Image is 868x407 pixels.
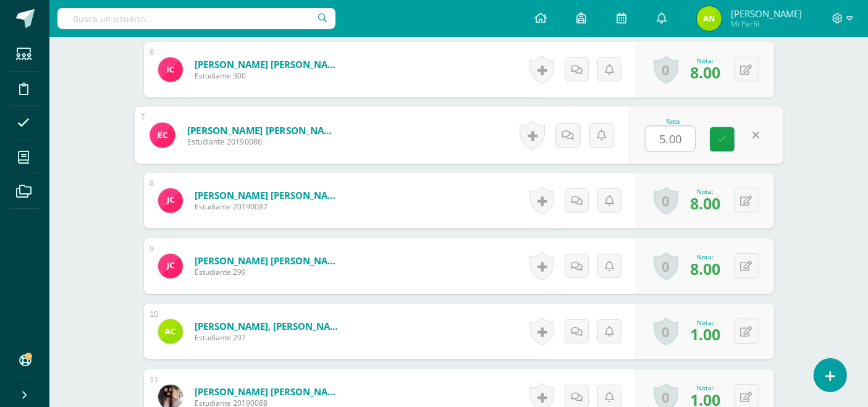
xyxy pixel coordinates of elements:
[646,127,695,151] input: 0-8.0
[57,8,335,29] input: Busca un usuario...
[690,384,720,392] div: Nota:
[195,385,343,398] a: [PERSON_NAME] [PERSON_NAME]
[690,187,720,196] div: Nota:
[654,187,678,215] a: 0
[150,122,175,148] img: 799112dc49c2304a5615af4d1e2bc05d.png
[690,62,720,83] span: 8.00
[195,267,343,277] span: Estudiante 299
[731,7,802,20] span: [PERSON_NAME]
[690,253,720,261] div: Nota:
[158,57,183,82] img: e7056d784545e964f323333c984d55bd.png
[195,189,343,201] a: [PERSON_NAME] [PERSON_NAME]
[654,317,678,346] a: 0
[731,19,802,29] span: Mi Perfil
[195,201,343,212] span: Estudiante 20190087
[158,188,183,213] img: b909812f231fa9c7f011e0bf0e8d2598.png
[690,56,720,65] div: Nota:
[158,319,183,344] img: 39b006be75223f6755af0a6be8707120.png
[158,254,183,279] img: 165098d053e23e2733ee5b14801fc5bb.png
[690,258,720,279] span: 8.00
[654,252,678,280] a: 0
[690,318,720,327] div: Nota:
[195,58,343,70] a: [PERSON_NAME] [PERSON_NAME]
[195,332,343,343] span: Estudiante 297
[195,70,343,81] span: Estudiante 300
[654,56,678,84] a: 0
[697,6,722,31] img: 0e30a1b9d0f936b016857a7067cac0ae.png
[645,119,701,125] div: Nota
[187,136,339,148] span: Estudiante 20190086
[690,193,720,214] span: 8.00
[195,254,343,267] a: [PERSON_NAME] [PERSON_NAME]
[187,124,339,136] a: [PERSON_NAME] [PERSON_NAME]
[690,324,720,345] span: 1.00
[195,320,343,332] a: [PERSON_NAME], [PERSON_NAME]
